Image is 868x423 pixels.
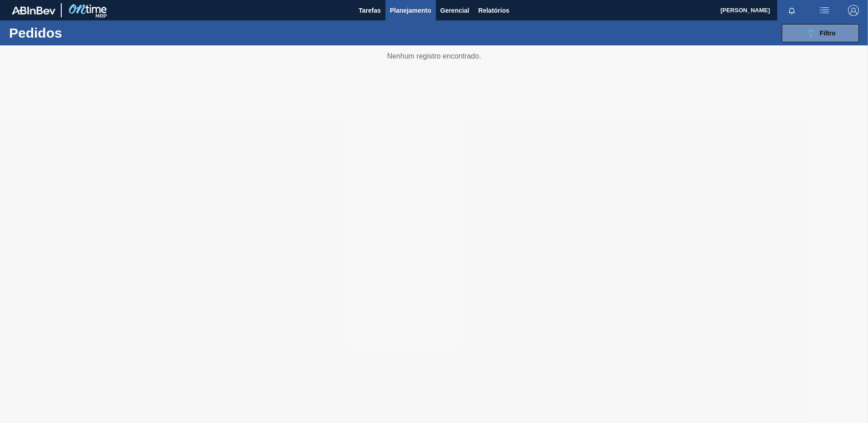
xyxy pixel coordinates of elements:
span: Planejamento [390,5,431,16]
h1: Pedidos [9,28,145,38]
span: Relatórios [478,5,509,16]
span: Gerencial [440,5,469,16]
img: Logout [848,5,859,16]
img: TNhmsLtSVTkK8tSr43FrP2fwEKptu5GPRR3wAAAABJRU5ErkJggg== [12,6,55,15]
button: Filtro [782,24,859,42]
img: userActions [819,5,830,16]
button: Notificações [777,4,806,17]
span: Tarefas [359,5,381,16]
span: Filtro [820,30,836,37]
